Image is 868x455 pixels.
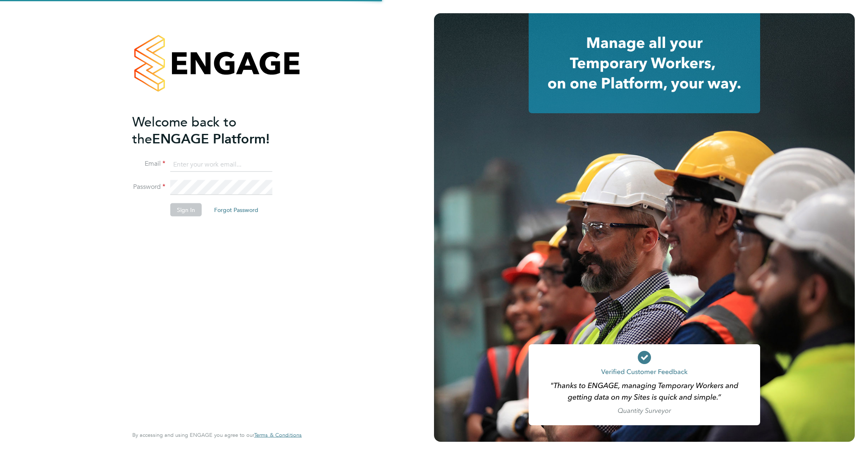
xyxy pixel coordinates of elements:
button: Forgot Password [207,203,265,217]
label: Email [132,160,165,168]
span: By accessing and using ENGAGE you agree to our [132,431,302,438]
h2: ENGAGE Platform! [132,113,293,147]
input: Enter your work email... [170,157,272,172]
label: Password [132,183,165,191]
button: Sign In [170,203,202,217]
span: Welcome back to the [132,114,236,147]
a: Terms & Conditions [254,432,302,438]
